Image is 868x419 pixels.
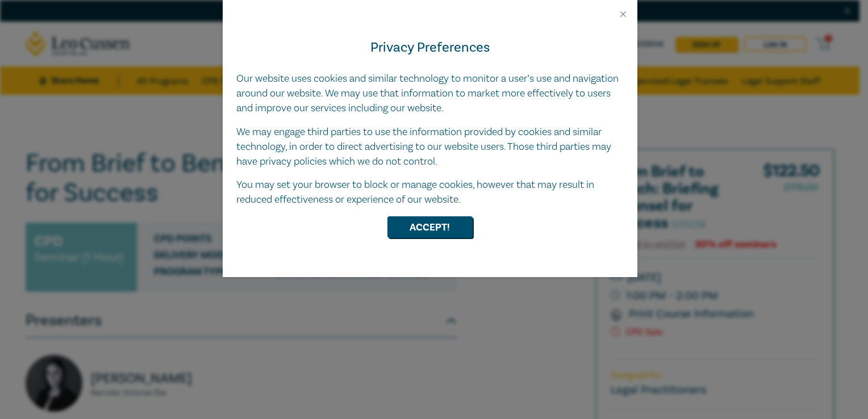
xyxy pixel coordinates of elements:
[387,216,473,238] button: Accept!
[236,125,624,169] p: We may engage third parties to use the information provided by cookies and similar technology, in...
[236,72,624,116] p: Our website uses cookies and similar technology to monitor a user’s use and navigation around our...
[236,37,624,58] h4: Privacy Preferences
[618,9,628,19] button: Close
[236,178,624,207] p: You may set your browser to block or manage cookies, however that may result in reduced effective...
